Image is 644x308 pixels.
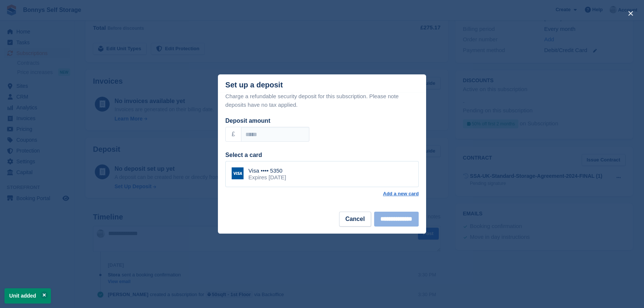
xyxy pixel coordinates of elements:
[225,92,419,109] p: Charge a refundable security deposit for this subscription. Please note deposits have no tax appl...
[4,288,51,304] p: Unit added
[225,81,283,89] div: Set up a deposit
[248,167,286,174] div: Visa •••• 5350
[232,167,244,179] img: Visa Logo
[225,118,270,124] label: Deposit amount
[625,7,637,19] button: close
[383,191,419,197] a: Add a new card
[225,151,419,160] div: Select a card
[248,174,286,181] div: Expires [DATE]
[339,212,371,227] button: Cancel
